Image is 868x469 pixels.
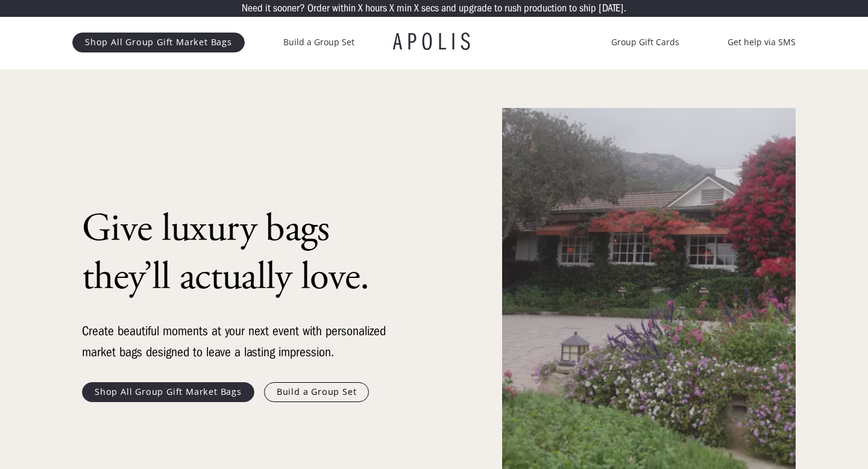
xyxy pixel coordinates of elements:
p: X [389,3,394,14]
p: Need it sooner? Order within [242,3,356,14]
p: X [414,3,419,14]
p: and upgrade to rush production to ship [DATE]. [441,3,626,14]
a: Shop All Group Gift Market Bags [72,33,245,52]
a: Group Gift Cards [611,35,679,49]
a: Build a Group Set [264,382,370,401]
p: min [397,3,412,14]
a: APOLIS [393,30,475,54]
p: secs [421,3,439,14]
p: hours [365,3,387,14]
a: Shop All Group Gift Market Bags [82,382,254,401]
h1: Give luxury bags they’ll actually love. [82,205,395,301]
div: Create beautiful moments at your next event with personalized market bags designed to leave a las... [82,321,395,363]
a: Build a Group Set [283,35,354,49]
a: Get help via SMS [728,35,796,49]
p: X [358,3,363,14]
